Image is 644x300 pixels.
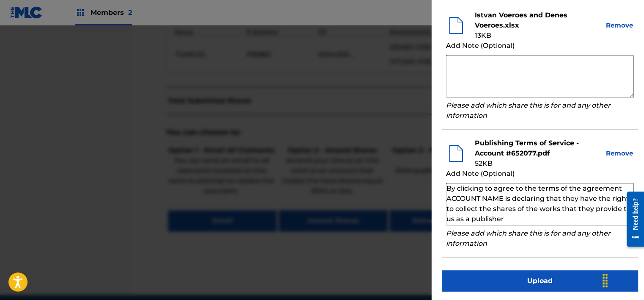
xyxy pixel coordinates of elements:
div: Add Note (Optional) [446,169,634,179]
iframe: Chat Widget [602,259,644,300]
i: Please add which share this is for and any other information [446,229,611,247]
textarea: By clicking to agree to the terms of the agreement ACCOUNT NAME is declaring that they have the r... [446,183,634,225]
span: 2 [128,8,132,17]
div: 13 KB [475,31,597,41]
button: Remove [605,149,634,158]
div: Add Note (Optional) [446,41,634,51]
b: Publishing Terms of Service - Account #652077.pdf [475,139,579,157]
b: Istvan Voeroes and Denes Voeroes.xlsx [475,11,567,29]
img: file-icon [446,15,466,36]
img: file-icon [446,143,466,164]
img: Top Rightsholders [75,8,85,18]
iframe: Resource Center [620,185,644,253]
button: Remove [605,21,634,31]
i: Please add which share this is for and any other information [446,101,611,119]
div: 52 KB [475,158,597,169]
button: Upload [442,270,638,292]
div: Drag [598,268,612,293]
img: MLC Logo [10,6,43,19]
span: Members [91,8,132,17]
